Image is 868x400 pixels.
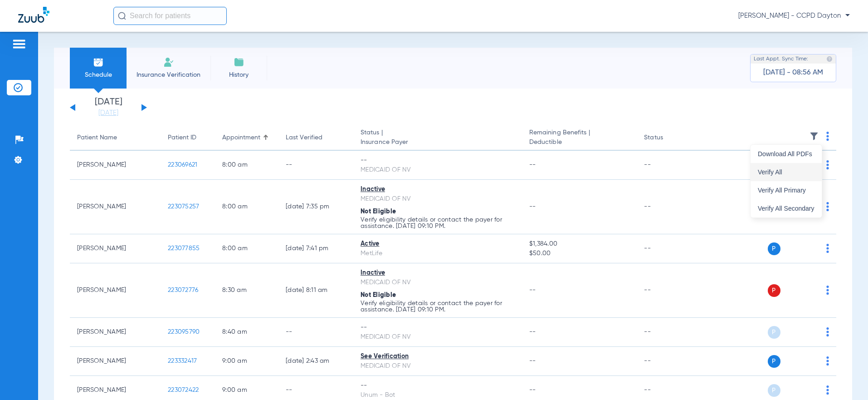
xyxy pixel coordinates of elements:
span: Download All PDFs [758,151,814,157]
iframe: Chat Widget [823,356,868,400]
span: Verify All [758,169,814,175]
span: Verify All Primary [758,187,814,193]
span: Verify All Secondary [758,205,814,212]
